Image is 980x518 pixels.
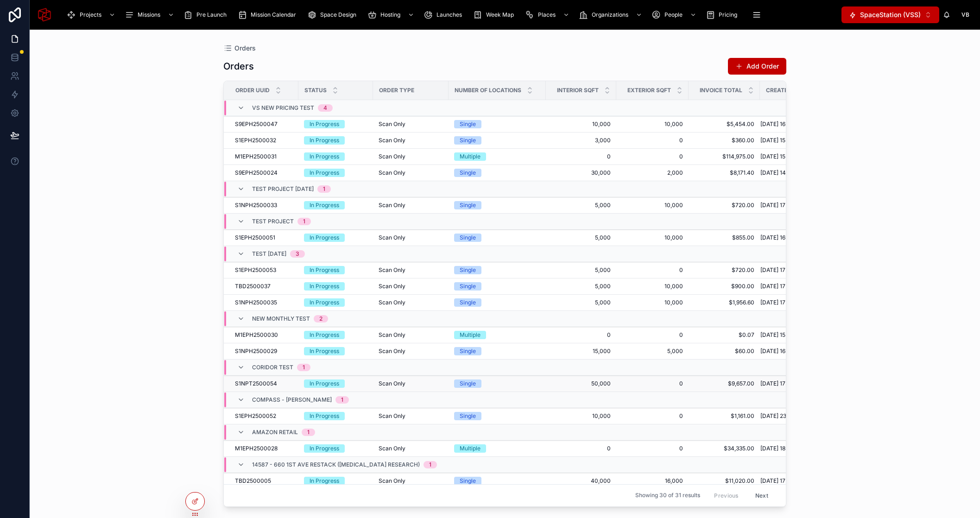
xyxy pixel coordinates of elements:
a: Launches [421,6,468,23]
span: Invoice Total [700,87,742,94]
a: $720.00 [694,266,754,274]
a: In Progress [304,120,367,128]
a: $8,171.40 [694,169,754,177]
a: In Progress [304,152,367,161]
span: 10,000 [551,412,611,420]
div: In Progress [310,266,339,274]
span: Missions [138,11,160,19]
a: [DATE] 17:24 [760,380,823,387]
span: 14587 - 660 1st Ave Restack ([MEDICAL_DATA] Research) [252,461,420,468]
span: 5,000 [551,283,611,290]
div: 1 [303,364,305,371]
div: Single [460,477,476,485]
a: 0 [551,153,611,160]
div: Single [460,412,476,420]
a: 0 [551,331,611,339]
a: 30,000 [551,169,611,177]
a: $114,975.00 [694,153,754,160]
a: Single [454,412,540,420]
a: 40,000 [551,477,611,485]
span: [DATE] 17:37 [760,477,793,485]
div: scrollable content [59,5,841,25]
a: 0 [551,445,611,452]
div: Single [460,136,476,145]
div: In Progress [310,201,339,209]
div: Single [460,282,476,291]
span: Scan Only [379,347,405,355]
a: $855.00 [694,234,754,241]
a: People [649,6,701,23]
div: Multiple [460,331,481,339]
span: [DATE] 14:49 [760,169,794,177]
a: Scan Only [379,153,443,160]
a: Scan Only [379,234,443,241]
span: VS new pricing test [252,104,314,112]
span: Scan Only [379,234,405,241]
img: App logo [37,7,52,22]
a: 3,000 [551,137,611,144]
a: [DATE] 17:20 [760,283,823,290]
span: Order Type [379,87,414,94]
a: Add Order [728,58,786,75]
span: M1EPH2500030 [235,331,278,339]
span: 10,000 [551,120,611,128]
span: [DATE] 15:47 [760,153,794,160]
span: 0 [622,153,683,160]
a: $34,335.00 [694,445,754,452]
a: Single [454,477,540,485]
span: S1NPT2500054 [235,380,277,387]
span: 10,000 [622,283,683,290]
a: Scan Only [379,137,443,144]
span: Created at [766,87,801,94]
div: In Progress [310,331,339,339]
a: Scan Only [379,283,443,290]
span: M1EPH2500031 [235,153,277,160]
a: S1EPH2500053 [235,266,293,274]
a: In Progress [304,331,367,339]
a: M1EPH2500031 [235,153,293,160]
a: Single [454,347,540,355]
a: Pre Launch [181,6,233,23]
div: Single [460,234,476,242]
div: In Progress [310,477,339,485]
span: $9,657.00 [694,380,754,387]
a: 50,000 [551,380,611,387]
span: 5,000 [551,266,611,274]
span: Scan Only [379,169,405,177]
span: [DATE] 16:05 [760,120,794,128]
span: $900.00 [694,283,754,290]
a: [DATE] 16:19 [760,234,823,241]
span: Number of Locations [455,87,521,94]
a: Hosting [365,6,419,23]
a: 15,000 [551,347,611,355]
span: [DATE] 18:00 [760,445,794,452]
div: 3 [296,250,299,258]
span: [DATE] 17:07 [760,299,794,306]
a: [DATE] 14:49 [760,169,823,177]
a: $0.07 [694,331,754,339]
div: In Progress [310,379,339,388]
div: Single [460,266,476,274]
a: TBD2500037 [235,283,293,290]
a: Missions [122,6,179,23]
span: $720.00 [694,202,754,209]
span: Space Design [320,11,356,19]
div: In Progress [310,136,339,145]
span: [DATE] 16:19 [760,234,792,241]
a: S9EPH2500047 [235,120,293,128]
span: People [664,11,683,19]
a: 10,000 [622,120,683,128]
a: Pricing [703,6,744,23]
span: Scan Only [379,137,405,144]
a: S1NPH2500035 [235,299,293,306]
a: Single [454,169,540,177]
a: $360.00 [694,137,754,144]
a: $5,454.00 [694,120,754,128]
a: 10,000 [622,299,683,306]
span: [DATE] 17:20 [760,283,794,290]
a: 16,000 [622,477,683,485]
